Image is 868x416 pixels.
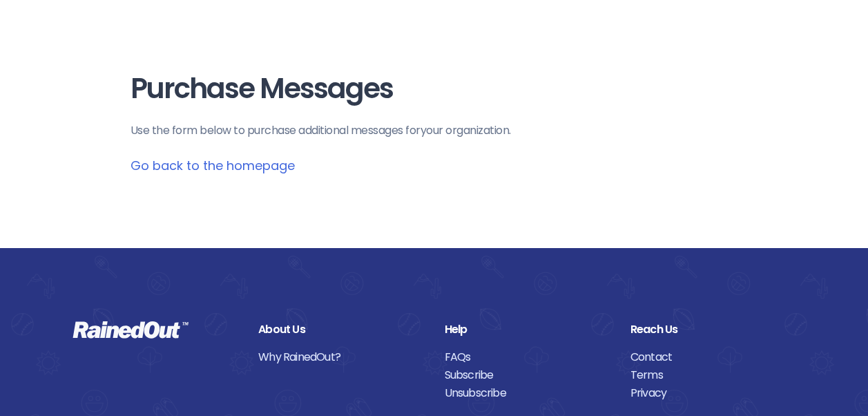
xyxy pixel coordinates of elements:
a: Unsubscribe [445,384,610,402]
a: Terms [630,366,795,384]
a: Privacy [630,384,795,402]
div: Help [445,321,610,339]
a: Contact [630,348,795,366]
h1: Purchase Messages [131,73,738,104]
div: Reach Us [630,321,795,339]
div: About Us [258,321,423,339]
a: Subscribe [445,366,610,384]
a: FAQs [445,348,610,366]
p: Use the form below to purchase additional messages for your organization . [131,122,738,139]
a: Why RainedOut? [258,348,423,366]
a: Go back to the homepage [131,157,295,174]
